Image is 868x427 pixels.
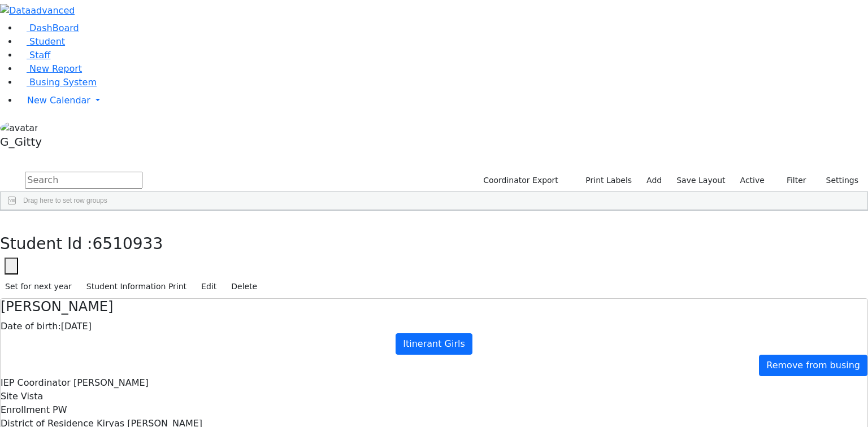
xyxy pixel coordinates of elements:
[476,172,563,189] button: Coordinator Export
[18,89,868,112] a: New Calendar
[29,36,65,47] span: Student
[93,234,163,253] span: 6510933
[671,172,730,189] button: Save Layout
[18,63,82,74] a: New Report
[196,278,222,295] button: Edit
[226,278,262,295] button: Delete
[18,77,97,88] a: Busing System
[772,172,811,189] button: Filter
[29,50,50,60] span: Staff
[1,299,867,315] h4: [PERSON_NAME]
[29,23,79,33] span: DashBoard
[25,172,142,189] input: Search
[81,278,192,295] button: Student Information Print
[1,390,18,403] label: Site
[1,320,61,333] label: Date of birth:
[53,404,67,415] span: PW
[735,172,770,189] label: Active
[21,391,43,402] span: Vista
[29,77,97,88] span: Busing System
[811,172,863,189] button: Settings
[18,36,65,47] a: Student
[1,320,867,333] div: [DATE]
[396,333,472,355] a: Itinerant Girls
[29,63,82,74] span: New Report
[18,23,79,33] a: DashBoard
[27,95,90,106] span: New Calendar
[572,172,637,189] button: Print Labels
[73,377,149,388] span: [PERSON_NAME]
[1,403,50,417] label: Enrollment
[18,50,50,60] a: Staff
[23,197,107,204] span: Drag here to set row groups
[759,355,867,376] a: Remove from busing
[641,172,667,189] a: Add
[766,360,860,371] span: Remove from busing
[1,376,71,390] label: IEP Coordinator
